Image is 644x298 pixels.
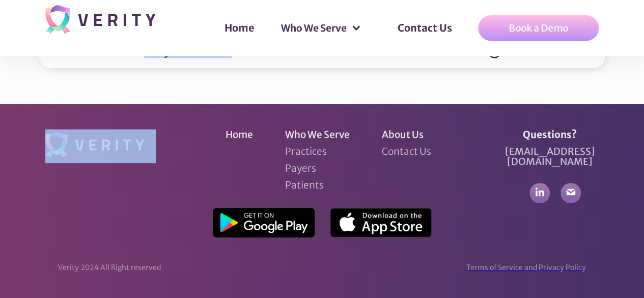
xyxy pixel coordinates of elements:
a: [EMAIL_ADDRESS][DOMAIN_NAME] [501,146,599,167]
span: [EMAIL_ADDRESS][DOMAIN_NAME] [505,145,595,168]
a: Home [226,129,253,140]
a: Contact Us [382,146,431,156]
a: Payers [285,163,316,173]
div: Who We Serve [281,23,346,33]
div: Verity 2024 All Right reserved [58,262,161,273]
a: Patients [285,180,324,190]
div: Is my data secure? [144,47,230,57]
a: Book a Demo [478,15,599,41]
a: About Us [382,129,424,140]
a: Contact Us [387,13,462,43]
div: Book a Demo [509,23,568,33]
a: Home [214,13,264,43]
div: Who We Serve [270,13,371,43]
div: Contact Us [377,3,472,53]
a: Terms of Service and Privacy Policy [466,262,586,273]
div: Questions? [523,129,577,140]
a: Who We Serve [285,129,350,140]
a: Practices [285,146,327,156]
